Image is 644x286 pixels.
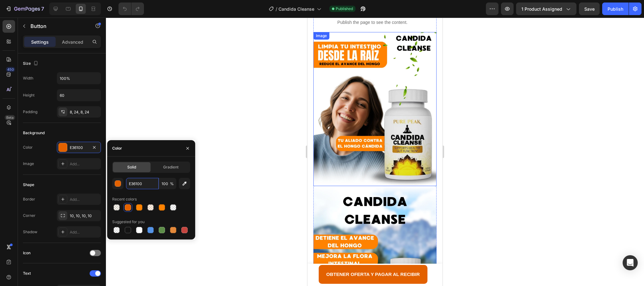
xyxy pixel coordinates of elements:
[112,219,145,225] div: Suggested for you
[112,196,137,202] div: Recent colors
[57,90,101,101] input: Auto
[127,164,136,170] span: Solid
[584,6,595,12] span: Save
[23,92,35,98] div: Height
[623,255,638,270] div: Open Intercom Messenger
[23,213,36,218] div: Corner
[6,67,15,72] div: 450
[521,6,562,12] span: 1 product assigned
[336,6,353,12] span: Published
[41,5,44,13] p: 7
[23,145,33,150] div: Color
[62,39,83,45] p: Advanced
[5,115,15,120] div: Beta
[23,75,33,81] div: Width
[23,182,34,188] div: Shape
[70,213,99,219] div: 10, 10, 10, 10
[3,3,47,15] button: 7
[57,73,101,84] input: Auto
[70,161,99,167] div: Add...
[70,197,99,202] div: Add...
[602,3,629,15] button: Publish
[23,109,37,115] div: Padding
[579,3,600,15] button: Save
[23,161,34,167] div: Image
[163,164,179,170] span: Gradient
[112,146,122,151] div: Color
[608,6,623,12] div: Publish
[118,3,144,15] div: Undo/Redo
[70,229,99,235] div: Add...
[307,18,443,286] iframe: Design area
[23,196,35,202] div: Border
[276,6,277,12] span: /
[70,109,99,115] div: 8, 24, 8, 24
[23,271,31,276] div: Text
[516,3,576,15] button: 1 product assigned
[23,130,45,136] div: Background
[31,39,49,45] p: Settings
[23,59,40,68] div: Size
[30,22,84,30] p: Button
[23,229,37,235] div: Shadow
[278,6,314,12] span: Candida Cleanse
[70,145,88,151] div: E36100
[170,181,174,187] span: %
[126,178,159,189] input: Eg: FFFFFF
[23,250,30,256] div: Icon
